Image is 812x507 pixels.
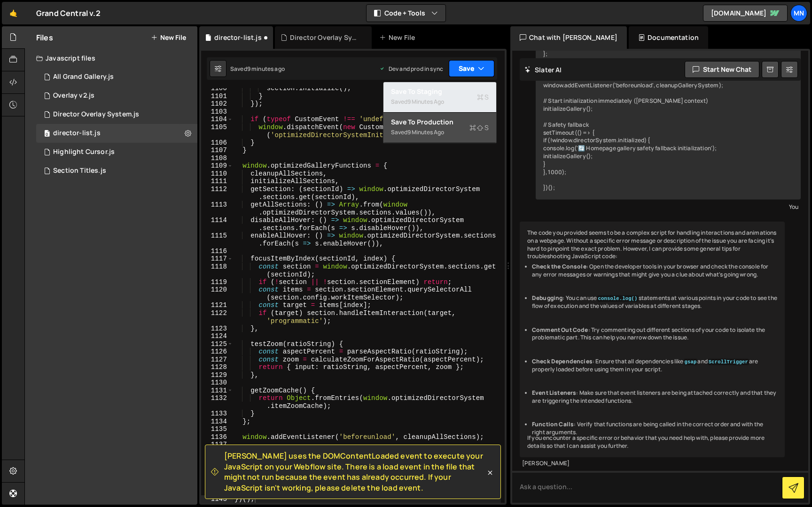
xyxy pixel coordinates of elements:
[36,124,197,143] div: 15298/40379.js
[201,480,233,488] div: 1141
[708,359,749,365] code: ScrollTrigger
[36,161,197,180] div: 15298/40223.js
[201,123,233,139] div: 1105
[53,148,115,156] div: Highlight Cursor.js
[532,389,777,405] li: : Make sure that event listeners are being attached correctly and that they are triggering the in...
[201,363,233,371] div: 1128
[151,34,186,41] button: New File
[532,421,777,437] li: : Verify that functions are being called in the correct order and with the right arguments.
[685,61,759,78] button: Start new chat
[201,100,233,108] div: 1102
[290,33,360,42] div: Director Overlay System.js
[224,451,485,493] span: [PERSON_NAME] uses the DOMContentLoaded event to execute your JavaScript on your Webflow site. Th...
[44,131,50,138] span: 0
[201,487,233,495] div: 1142
[391,127,489,138] div: Saved
[379,65,443,73] div: Dev and prod in sync
[214,33,262,42] div: director-list.js
[532,326,588,334] strong: Comment Out Code
[201,108,233,116] div: 1103
[201,325,233,333] div: 1123
[201,356,233,364] div: 1127
[201,348,233,356] div: 1126
[36,68,197,86] div: 15298/43578.js
[36,86,197,105] div: 15298/45944.js
[201,410,233,418] div: 1133
[201,139,233,147] div: 1106
[532,263,777,279] li: : Open the developer tools in your browser and check the console for any error messages or warnin...
[684,359,698,365] code: gsap
[201,371,233,379] div: 1129
[36,143,197,161] div: 15298/43117.js
[201,379,233,387] div: 1130
[230,65,285,73] div: Saved
[201,394,233,410] div: 1132
[53,129,101,138] div: director-list.js
[407,128,444,136] div: 9 minutes ago
[477,92,489,102] span: S
[520,222,785,457] div: The code you provided seems to be a complex script for handling interactions and animations on a ...
[53,92,94,100] div: Overlay v2.js
[201,162,233,170] div: 1109
[36,105,197,124] div: 15298/42891.js
[201,216,233,232] div: 1114
[201,340,233,348] div: 1125
[201,92,233,100] div: 1101
[469,123,489,132] span: S
[53,110,139,119] div: Director Overlay System.js
[383,82,496,113] button: Save to StagingS Saved9 minutes ago
[201,177,233,185] div: 1111
[532,389,576,397] strong: Event Listeners
[524,65,562,74] h2: Slater AI
[53,73,114,81] div: All Grand Gallery.js
[201,278,233,286] div: 1119
[391,96,489,108] div: Saved
[201,247,233,255] div: 1116
[201,425,233,433] div: 1135
[407,98,444,106] div: 9 minutes ago
[201,449,233,457] div: 1138
[201,495,233,503] div: 1143
[532,294,777,310] li: : You can use statements at various points in your code to see the flow of execution and the valu...
[522,460,782,468] div: [PERSON_NAME]
[36,32,53,43] h2: Files
[201,332,233,340] div: 1124
[201,255,233,263] div: 1117
[510,26,627,49] div: Chat with [PERSON_NAME]
[391,87,489,96] div: Save to Staging
[201,301,233,309] div: 1121
[367,5,445,22] button: Code + Tools
[201,115,233,123] div: 1104
[201,456,233,472] div: 1139
[247,65,285,73] div: 9 minutes ago
[201,433,233,441] div: 1136
[201,441,233,449] div: 1137
[391,117,489,127] div: Save to Production
[532,326,777,342] li: : Try commenting out different sections of your code to isolate the problematic part. This can he...
[629,26,708,49] div: Documentation
[449,60,494,77] button: Save
[201,201,233,216] div: 1113
[201,185,233,201] div: 1112
[597,295,639,302] code: console.log()
[201,472,233,480] div: 1140
[383,113,496,143] button: Save to ProductionS Saved9 minutes ago
[201,387,233,395] div: 1131
[790,5,807,22] a: MN
[538,202,798,212] div: You
[532,262,586,270] strong: Check the Console
[201,154,233,162] div: 1108
[201,263,233,278] div: 1118
[201,232,233,247] div: 1115
[201,84,233,92] div: 1100
[53,167,106,175] div: Section Titles.js
[532,357,593,365] strong: Check Dependencies
[532,294,562,302] strong: Debugging
[379,33,419,42] div: New File
[2,2,25,24] a: 🤙
[201,146,233,154] div: 1107
[201,418,233,426] div: 1134
[201,309,233,325] div: 1122
[532,358,777,374] li: : Ensure that all dependencies like and are properly loaded before using them in your script.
